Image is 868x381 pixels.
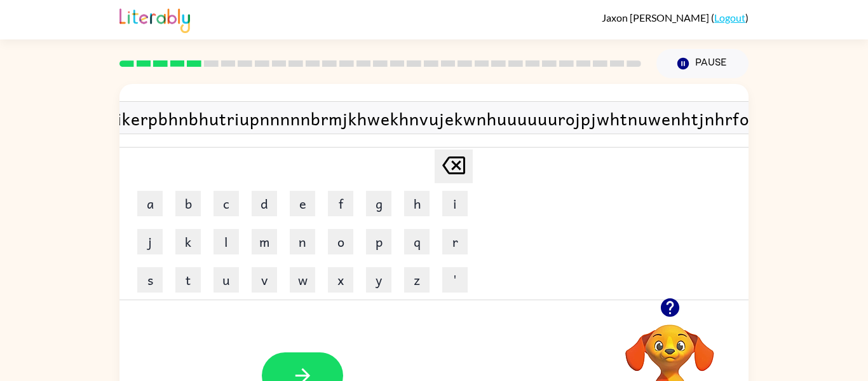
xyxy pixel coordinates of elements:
button: o [328,229,353,254]
button: x [328,267,353,293]
button: f [328,191,353,216]
button: g [366,191,391,216]
button: ' [442,267,468,293]
a: Logout [714,11,745,24]
button: Pause [656,49,749,78]
button: t [175,267,201,293]
button: h [404,191,430,216]
button: z [404,267,430,293]
span: Jaxon [PERSON_NAME] [602,11,711,24]
button: u [214,267,239,293]
button: q [404,229,430,254]
button: s [137,267,163,293]
button: a [137,191,163,216]
img: Literably [119,5,190,33]
button: e [290,191,315,216]
button: k [175,229,201,254]
button: c [214,191,239,216]
button: d [252,191,277,216]
button: l [214,229,239,254]
button: i [442,191,468,216]
button: j [137,229,163,254]
button: p [366,229,391,254]
button: y [366,267,391,293]
button: n [290,229,315,254]
button: m [252,229,277,254]
button: v [252,267,277,293]
button: r [442,229,468,254]
div: ( ) [602,11,749,24]
button: w [290,267,315,293]
button: b [175,191,201,216]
